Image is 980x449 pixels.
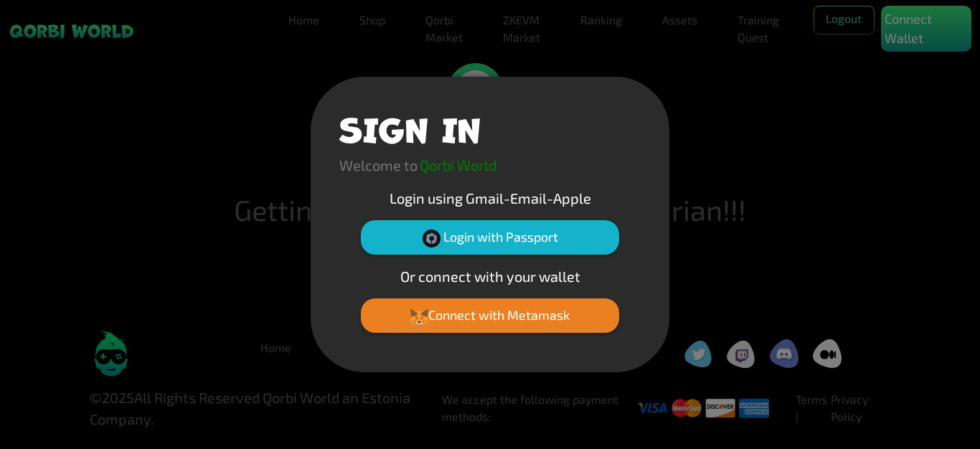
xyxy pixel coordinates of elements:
[423,230,440,247] img: Passport Logo
[420,154,496,176] p: Qorbi World
[339,154,418,176] p: Welcome to
[339,187,641,209] p: Login using Gmail-Email-Apple
[339,105,481,148] h1: SIGN IN
[361,220,619,255] button: Login with Passport
[361,298,619,333] button: Connect with Metamask
[339,265,641,287] p: Or connect with your wallet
